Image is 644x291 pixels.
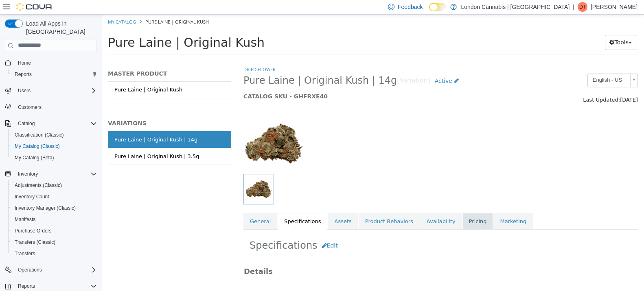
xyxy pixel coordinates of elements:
button: Customers [2,101,100,113]
a: Dried Flower [142,52,174,58]
span: Customers [15,102,97,112]
span: Inventory Manager (Classic) [11,203,97,213]
span: Inventory [18,171,38,177]
span: Pure Laine | Original Kush [44,4,107,10]
span: Reports [18,283,35,289]
span: Transfers (Classic) [15,239,55,245]
button: Adjustments (Classic) [8,180,100,191]
a: Customers [15,102,45,112]
a: Home [15,58,34,68]
span: Adjustments (Classic) [15,182,62,189]
a: Availability [318,198,360,215]
img: Cova [16,3,53,11]
span: Operations [15,265,97,275]
button: Tools [503,20,534,35]
div: Pure Laine | Original Kush | 3.5g [13,138,97,146]
span: Inventory Count [15,193,49,200]
span: Home [15,58,97,68]
h5: VARIATIONS [6,105,129,112]
span: Reports [15,281,97,291]
h2: Specifications [148,224,530,239]
input: Dark Mode [429,3,446,11]
small: [Variation] [295,63,328,69]
button: Operations [2,264,100,276]
span: My Catalog (Beta) [11,153,97,163]
button: Manifests [8,214,100,225]
h3: Details [142,252,536,261]
p: London Cannabis | [GEOGRAPHIC_DATA] [461,2,570,12]
button: Inventory [15,169,41,179]
button: Catalog [15,119,38,128]
a: Specifications [176,198,226,215]
span: Catalog [18,120,35,127]
span: Transfers [11,249,97,258]
span: Purchase Orders [11,226,97,236]
span: Retail Cannabis Product Type - [GEOGRAPHIC_DATA] [142,276,230,290]
button: Reports [15,281,38,291]
span: Pure Laine | Original Kush [6,21,163,35]
button: Transfers [8,248,100,259]
button: Catalog [2,118,100,129]
div: D Timmers [578,2,587,12]
a: Assets [226,198,256,215]
span: Inventory [15,169,97,179]
a: Pricing [361,198,392,215]
a: Product Behaviors [257,198,318,215]
a: Transfers (Classic) [11,237,59,247]
img: 150 [142,98,203,159]
a: Inventory Count [11,192,53,202]
span: Transfers [15,250,35,257]
button: Inventory [2,168,100,180]
span: Users [15,86,97,96]
div: Pure Laine | Original Kush | 14g [13,121,96,129]
a: Inventory Manager (Classic) [11,203,79,213]
span: My Catalog (Beta) [15,154,54,161]
span: Operations [18,267,42,273]
span: Load All Apps in [GEOGRAPHIC_DATA] [23,20,97,36]
a: Manifests [11,215,39,224]
button: Inventory Manager (Classic) [8,202,100,214]
button: Edit [216,224,241,239]
a: Pure Laine | Original Kush [6,67,129,84]
h5: CATALOG SKU - GHFRXE40 [142,78,434,85]
span: Purchase Orders [15,228,52,234]
button: Operations [15,265,45,275]
button: Purchase Orders [8,225,100,237]
span: Users [18,87,31,94]
a: Reports [11,69,35,79]
button: Inventory Count [8,191,100,202]
a: Adjustments (Classic) [11,180,65,190]
a: Transfers [11,249,38,258]
a: Purchase Orders [11,226,55,236]
span: Inventory Manager (Classic) [15,205,76,211]
span: DT [579,2,586,12]
a: General [142,198,175,215]
span: Catalog [15,119,97,128]
span: Manifests [15,216,35,223]
span: [DATE] [518,82,536,88]
span: Manifests [11,215,97,224]
p: [PERSON_NAME] [591,2,637,12]
a: Marketing [392,198,431,215]
h5: MASTER PRODUCT [6,55,129,63]
a: English - US [486,59,536,73]
button: Reports [8,69,100,80]
span: My Catalog (Classic) [15,143,60,150]
a: My Catalog (Classic) [11,141,63,151]
span: Active [333,63,350,69]
a: My Catalog (Beta) [11,153,57,163]
a: Classification (Classic) [11,130,67,140]
span: Inventory Count [11,192,97,202]
span: English - US [486,59,525,72]
span: Reports [11,69,97,79]
span: Transfers (Classic) [11,237,97,247]
a: My Catalog [6,4,34,10]
button: Transfers (Classic) [8,237,100,248]
button: My Catalog (Beta) [8,152,100,163]
div: Flower [237,272,542,286]
span: Classification (Classic) [15,132,64,138]
span: Reports [15,71,32,78]
span: Last Updated: [481,82,518,88]
p: | [573,2,574,12]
